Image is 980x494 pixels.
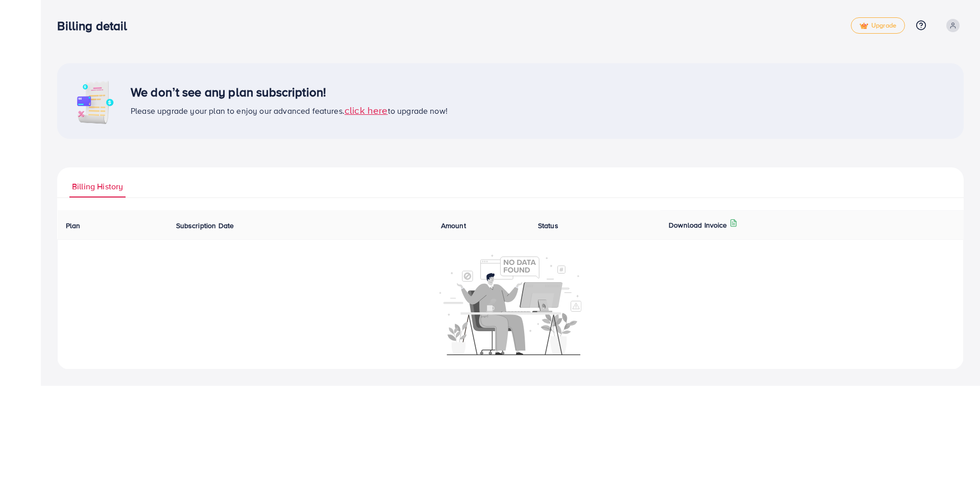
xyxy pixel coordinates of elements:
[131,105,448,116] span: Please upgrade your plan to enjoy our advanced features. to upgrade now!
[860,22,868,30] img: tick
[72,181,123,192] span: Billing History
[851,17,905,34] a: tickUpgrade
[441,220,466,231] span: Amount
[439,253,581,355] img: No account
[345,103,388,117] span: click here
[176,220,234,231] span: Subscription Date
[69,76,120,127] img: image
[66,220,81,231] span: Plan
[131,85,448,100] h3: We don’t see any plan subscription!
[860,22,896,30] span: Upgrade
[669,219,727,231] p: Download Invoice
[57,18,135,33] h3: Billing detail
[538,220,558,231] span: Status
